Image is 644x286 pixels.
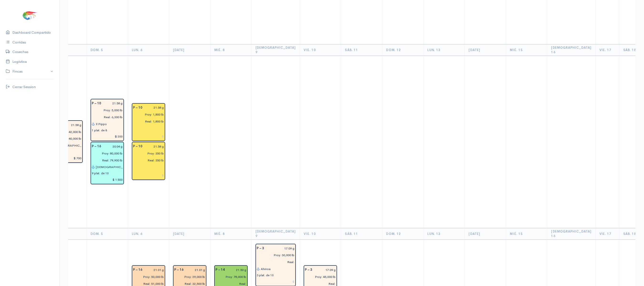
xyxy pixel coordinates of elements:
input: estimadas [89,107,123,114]
th: [DEMOGRAPHIC_DATA] 9 [251,228,300,239]
input: $ [92,176,123,183]
th: Vie. 10 [300,44,341,56]
input: g [315,266,336,273]
th: Mié. 8 [210,228,251,239]
input: g [104,100,123,107]
div: Piscina: 16 Peso: 20.04 g Libras Proy: 80,000 lb Libras Reales: 79,900 lb Rendimiento: 99.9% Empa... [91,142,124,184]
th: Mié. 15 [506,44,547,56]
th: Dom. 5 [87,44,128,56]
input: pescadas [130,118,164,125]
input: g [145,104,164,111]
input: $ [133,172,164,179]
th: Dom. 5 [87,228,128,239]
div: P – 10 [130,143,145,150]
div: P – 10 [89,100,104,107]
th: Sáb. 11 [341,228,382,239]
div: 1 plat. de 8 [92,128,107,132]
input: estimadas [171,273,205,280]
th: Mié. 8 [210,44,251,56]
input: $ [133,133,164,140]
input: pescadas [89,157,123,164]
input: g [104,143,123,150]
input: pescadas [130,157,164,164]
th: Dom. 12 [382,228,424,239]
input: g [145,266,164,273]
input: estimadas [89,150,123,157]
input: pescadas [89,114,123,121]
th: Sáb. 18 [619,44,643,56]
input: g [63,122,82,128]
input: g [145,143,164,150]
th: [DATE] [169,44,210,56]
input: pescadas [254,259,295,265]
div: P – 14 [213,266,228,273]
th: Vie. 17 [596,228,619,239]
div: 3 plat. de 10 [257,273,274,277]
div: P – 10 [130,104,145,111]
input: estimadas [130,150,164,157]
th: Vie. 17 [596,44,619,56]
th: Mié. 15 [506,228,547,239]
th: Vie. 10 [300,228,341,239]
th: [DEMOGRAPHIC_DATA] 16 [547,228,596,239]
th: Lun. 6 [128,44,169,56]
div: 9 plat. de 10 [92,171,109,175]
th: [DATE] [169,228,210,239]
div: Piscina: 10 Peso: 21.58 g Libras Proy: 1,800 lb Libras Reales: 1,800 lb Rendimiento: 100.0% Empac... [132,103,165,141]
div: P – 16 [130,266,145,273]
input: g [228,266,246,273]
input: estimadas [130,111,164,118]
th: Sáb. 18 [619,228,643,239]
div: Piscina: 10 Peso: 21.58 g Libras Proy: 350 lb Libras Reales: 350 lb Rendimiento: 100.0% Empacador... [132,142,165,180]
th: [DEMOGRAPHIC_DATA] 16 [547,44,596,56]
div: Piscina: 10 Peso: 21.58 g Libras Proy: 42,000 lb Libras Reales: 40,000 lb Rendimiento: 95.2% Empa... [49,120,83,163]
th: Lun. 6 [128,228,169,239]
input: $ [92,133,123,140]
div: P – 16 [171,266,186,273]
input: estimadas [213,273,246,280]
div: P – 3 [254,245,267,252]
input: estimadas [130,273,164,280]
div: P – 3 [302,266,315,273]
th: Lun. 13 [424,44,465,56]
input: g [186,266,205,273]
input: estimadas [302,273,336,280]
div: P – 16 [89,143,104,150]
th: [DEMOGRAPHIC_DATA] 9 [251,44,300,56]
th: [DATE] [465,44,506,56]
th: Lun. 13 [424,228,465,239]
th: Sáb. 11 [341,44,382,56]
input: $ [257,278,295,285]
th: Dom. 12 [382,44,424,56]
div: Piscina: 10 Peso: 21.58 g Libras Proy: 5,000 lb Libras Reales: 6,300 lb Rendimiento: 126.0% Empac... [91,99,124,141]
th: [DATE] [465,228,506,239]
input: estimadas [254,252,295,259]
input: g [267,245,295,252]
